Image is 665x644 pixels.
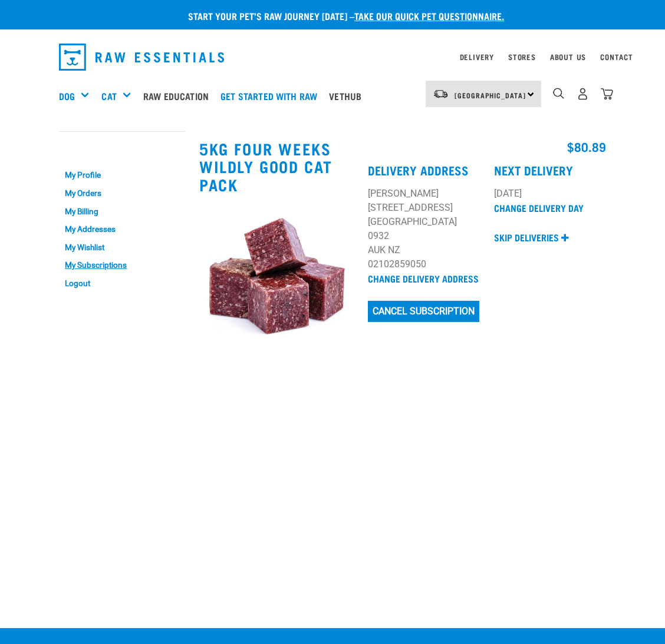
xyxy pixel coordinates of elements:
[577,88,589,100] img: user.png
[59,238,185,257] a: My Wishlist
[140,72,218,119] a: Raw Education
[59,184,185,203] a: My Orders
[368,243,480,257] p: AUK NZ
[59,274,185,293] a: Logout
[600,55,633,59] a: Contact
[59,89,75,103] a: Dog
[368,215,480,229] p: [GEOGRAPHIC_DATA]
[433,89,449,99] img: van-moving.png
[368,163,480,177] h4: Delivery Address
[368,187,480,201] p: [PERSON_NAME]
[199,204,354,358] img: WholeMincedRabbit_Cubes_01.jpg
[368,140,606,153] h4: $80.89
[553,88,564,99] img: home-icon-1@2x.png
[59,143,116,148] a: My Account
[508,55,536,59] a: Stores
[59,167,185,185] a: My Profile
[50,39,615,75] nav: dropdown navigation
[218,72,326,119] a: Get started with Raw
[494,230,559,244] p: Skip deliveries
[368,275,479,281] a: Change Delivery Address
[59,220,185,238] a: My Addresses
[455,93,526,97] span: [GEOGRAPHIC_DATA]
[101,89,116,103] a: Cat
[368,301,479,322] button: Cancel Subscription
[368,201,480,215] p: [STREET_ADDRESS]
[326,72,370,119] a: Vethub
[59,203,185,221] a: My Billing
[494,163,606,177] h4: Next Delivery
[199,140,354,194] h3: 5kg four weeks Wildly Good Cat Pack
[601,88,613,100] img: home-icon@2x.png
[460,55,494,59] a: Delivery
[354,13,504,18] a: take our quick pet questionnaire.
[494,205,584,210] a: Change Delivery Day
[59,44,224,71] img: Raw Essentials Logo
[59,257,185,275] a: My Subscriptions
[368,257,480,271] p: 02102859050
[550,55,586,59] a: About Us
[494,187,606,201] p: [DATE]
[368,229,480,243] p: 0932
